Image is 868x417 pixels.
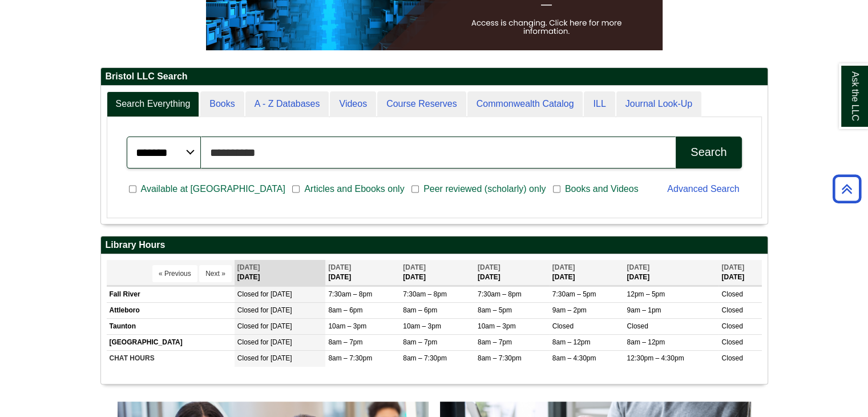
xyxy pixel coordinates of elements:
[718,260,761,286] th: [DATE]
[691,146,726,159] div: Search
[467,91,583,117] a: Commonwealth Catalog
[627,322,648,330] span: Closed
[478,338,512,346] span: 8am – 7pm
[627,306,661,314] span: 9am – 1pm
[325,260,400,286] th: [DATE]
[552,290,596,298] span: 7:30am – 5pm
[107,302,235,318] td: Attleboro
[721,306,742,314] span: Closed
[553,184,560,194] input: Books and Videos
[584,91,615,117] a: ILL
[550,260,624,286] th: [DATE]
[107,91,200,117] a: Search Everything
[237,290,259,298] span: Closed
[721,354,742,362] span: Closed
[199,265,232,282] button: Next »
[129,184,136,194] input: Available at [GEOGRAPHIC_DATA]
[403,290,447,298] span: 7:30am – 8pm
[237,322,259,330] span: Closed
[475,260,550,286] th: [DATE]
[627,263,649,271] span: [DATE]
[403,263,426,271] span: [DATE]
[237,306,259,314] span: Closed
[403,306,437,314] span: 8am – 6pm
[152,265,197,282] button: « Previous
[478,306,512,314] span: 8am – 5pm
[667,184,739,194] a: Advanced Search
[721,263,744,271] span: [DATE]
[136,182,290,196] span: Available at [GEOGRAPHIC_DATA]
[721,322,742,330] span: Closed
[478,290,522,298] span: 7:30am – 8pm
[552,322,574,330] span: Closed
[829,181,865,197] a: Back to Top
[676,137,741,169] button: Search
[552,338,591,346] span: 8am – 12pm
[237,263,260,271] span: [DATE]
[328,354,372,362] span: 8am – 7:30pm
[107,286,235,302] td: Fall River
[292,184,300,194] input: Articles and Ebooks only
[300,182,409,196] span: Articles and Ebooks only
[560,182,643,196] span: Books and Videos
[235,260,326,286] th: [DATE]
[403,322,441,330] span: 10am – 3pm
[328,322,366,330] span: 10am – 3pm
[627,290,665,298] span: 12pm – 5pm
[328,290,372,298] span: 7:30am – 8pm
[101,236,768,254] h2: Library Hours
[200,91,244,117] a: Books
[328,306,362,314] span: 8am – 6pm
[260,354,292,362] span: for [DATE]
[107,335,235,351] td: [GEOGRAPHIC_DATA]
[627,354,684,362] span: 12:30pm – 4:30pm
[419,182,550,196] span: Peer reviewed (scholarly) only
[721,338,742,346] span: Closed
[328,338,362,346] span: 8am – 7pm
[245,91,329,117] a: A - Z Databases
[377,91,466,117] a: Course Reserves
[552,354,596,362] span: 8am – 4:30pm
[237,354,259,362] span: Closed
[403,354,447,362] span: 8am – 7:30pm
[624,260,718,286] th: [DATE]
[403,338,437,346] span: 8am – 7pm
[330,91,376,117] a: Videos
[260,306,292,314] span: for [DATE]
[478,263,500,271] span: [DATE]
[237,338,259,346] span: Closed
[552,263,575,271] span: [DATE]
[411,184,419,194] input: Peer reviewed (scholarly) only
[260,290,292,298] span: for [DATE]
[328,263,351,271] span: [DATE]
[478,322,516,330] span: 10am – 3pm
[721,290,742,298] span: Closed
[552,306,587,314] span: 9am – 2pm
[107,351,235,367] td: CHAT HOURS
[101,68,768,86] h2: Bristol LLC Search
[478,354,522,362] span: 8am – 7:30pm
[627,338,665,346] span: 8am – 12pm
[107,319,235,335] td: Taunton
[616,91,701,117] a: Journal Look-Up
[400,260,475,286] th: [DATE]
[260,322,292,330] span: for [DATE]
[260,338,292,346] span: for [DATE]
